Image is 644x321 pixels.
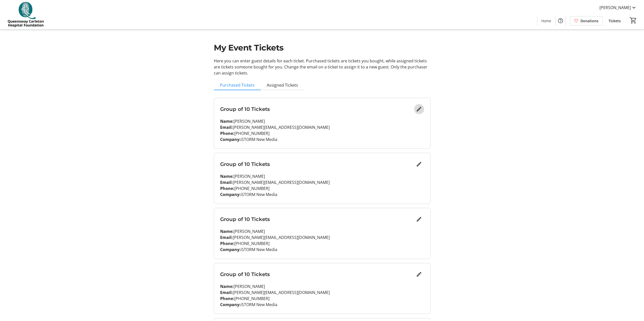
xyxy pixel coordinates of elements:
[220,136,424,142] p: iSTORM New Media
[220,270,414,278] h3: Group of 10 Tickets
[220,118,234,124] strong: Name:
[555,16,566,26] button: Help
[220,137,241,142] strong: Company:
[220,130,424,136] p: [PHONE_NUMBER]
[220,246,424,253] p: iSTORM New Media
[220,295,424,302] p: [PHONE_NUMBER]
[220,290,233,295] strong: Email:
[541,18,551,23] span: Home
[220,174,234,179] strong: Name:
[220,118,424,124] p: [PERSON_NAME]
[220,105,414,113] h3: Group of 10 Tickets
[214,42,430,54] h1: My Event Tickets
[220,302,424,308] p: iSTORM New Media
[580,18,598,23] span: Donations
[595,4,641,12] button: [PERSON_NAME]
[220,180,233,185] strong: Email:
[220,192,241,197] strong: Company:
[220,173,424,179] p: [PERSON_NAME]
[220,283,424,289] p: [PERSON_NAME]
[414,159,424,169] button: Edit
[220,289,424,295] p: [PERSON_NAME][EMAIL_ADDRESS][DOMAIN_NAME]
[220,241,234,246] strong: Phone:
[599,5,631,11] span: [PERSON_NAME]
[3,2,48,27] img: QCH Foundation's Logo
[267,83,298,87] span: Assigned Tickets
[220,228,424,234] p: [PERSON_NAME]
[609,18,621,23] span: Tickets
[220,186,234,191] strong: Phone:
[220,240,424,246] p: [PHONE_NUMBER]
[220,179,424,185] p: [PERSON_NAME][EMAIL_ADDRESS][DOMAIN_NAME]
[537,16,555,26] a: Home
[220,247,241,252] strong: Company:
[220,229,234,234] strong: Name:
[220,302,241,307] strong: Company:
[220,124,424,130] p: [PERSON_NAME][EMAIL_ADDRESS][DOMAIN_NAME]
[220,191,424,197] p: iSTORM New Media
[220,215,414,223] h3: Group of 10 Tickets
[570,16,603,26] a: Donations
[220,185,424,191] p: [PHONE_NUMBER]
[220,284,234,289] strong: Name:
[220,131,234,136] strong: Phone:
[414,269,424,279] button: Edit
[220,296,234,301] strong: Phone:
[220,83,255,87] span: Purchased Tickets
[220,125,233,130] strong: Email:
[414,214,424,224] button: Edit
[220,160,414,168] h3: Group of 10 Tickets
[220,235,233,240] strong: Email:
[629,16,638,25] button: Cart
[414,104,424,114] button: Edit
[220,234,424,240] p: [PERSON_NAME][EMAIL_ADDRESS][DOMAIN_NAME]
[214,58,430,76] p: Here you can enter guest details for each ticket. Purchased tickets are tickets you bought, while...
[605,16,625,26] a: Tickets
